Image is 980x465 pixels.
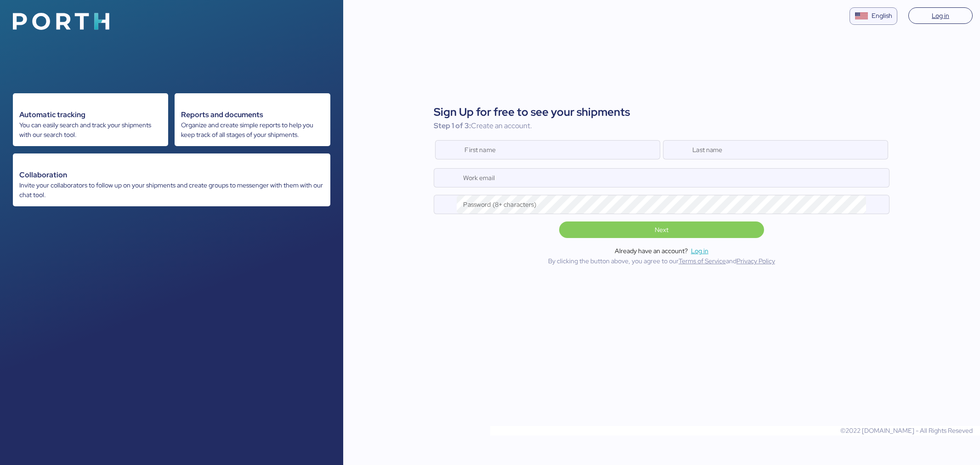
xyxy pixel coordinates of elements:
[458,141,659,159] input: First name
[19,181,324,200] div: Invite your collaborators to follow up on your shipments and create groups to messenger with them...
[457,195,866,214] input: Password (8+ characters)
[19,170,324,181] div: Collaboration
[872,11,892,21] div: English
[548,257,679,265] span: By clicking the button above, you agree to our
[181,120,323,140] div: Organize and create simple reports to help you keep track of all stages of your shipments.
[434,121,471,130] span: Step 1 of 3:
[471,121,532,130] span: Create an account.
[181,109,323,120] div: Reports and documents
[19,120,162,140] div: You can easily search and track your shipments with our search tool.
[736,257,775,265] span: Privacy Policy
[726,257,736,265] span: and
[932,10,949,21] span: Log in
[615,246,688,256] span: Already have an account?
[679,257,726,265] span: Terms of Service
[19,109,162,120] div: Automatic tracking
[490,426,973,436] p: ©2022 [DOMAIN_NAME] - All Rights Reseved
[908,7,973,24] a: Log in
[691,245,708,256] a: Log in
[686,141,887,159] input: Last name
[559,221,764,238] button: Next
[457,169,889,187] input: Work email
[434,104,889,120] span: Sign Up for free to see your shipments
[655,224,668,235] span: Next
